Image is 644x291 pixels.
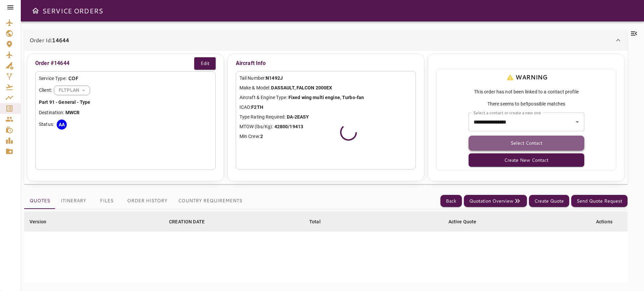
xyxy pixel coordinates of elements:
button: Country Requirements [173,193,248,209]
button: Order History [122,193,173,209]
button: Select Contact [469,136,584,151]
p: Order #14644 [35,59,69,67]
p: Aircraft & Engine Type: [239,94,413,101]
span: Total [309,218,329,226]
span: There seems to be possible matches [440,100,613,107]
button: Open [573,117,582,127]
button: Send Quote Request [571,195,628,207]
b: 1 [526,101,528,106]
p: ICAO: [239,104,413,111]
p: Order Id: [30,36,69,44]
button: Files [92,193,122,209]
span: Version [30,218,55,226]
span: CREATION DATE [169,218,213,226]
b: C [73,110,76,115]
div: FLTPLAN [54,81,90,99]
button: Back [440,195,462,207]
button: Create New Contact [469,153,584,167]
p: Type Rating Required: [239,114,413,121]
div: Order Id:14644 [24,51,628,184]
p: Destination: [39,109,212,116]
div: Version [30,218,46,226]
b: M [65,110,69,115]
b: R [76,110,79,115]
b: Fixed wing multi engine, Turbo-fan [288,95,364,100]
div: Service Type: [39,75,212,82]
span: Active Quote [448,218,485,226]
h6: SERVICE ORDERS [42,5,103,16]
b: DA-2EASY [287,114,309,120]
span: This order has not been linked to a contact profile [440,88,613,95]
p: MTOW (lbs/Kg): [239,123,413,130]
p: Part 91 - General - Type [39,99,212,106]
button: Quotation Overview [464,195,527,207]
b: W [69,110,73,115]
p: Aircraft Info [236,57,416,69]
p: WARNING [505,73,547,82]
b: F2TH [251,104,263,110]
b: 14644 [52,36,69,44]
p: Status: [39,121,54,128]
b: N1492J [266,75,283,81]
button: Quotes [24,193,55,209]
label: Select a contact or create a new one [473,110,541,115]
b: 42800/19413 [274,124,303,129]
b: 2 [260,134,263,139]
div: AA [57,120,67,130]
p: COF [68,75,78,82]
p: Min Crew: [239,133,413,140]
button: Create Quote [529,195,569,207]
button: Edit [194,57,216,70]
div: Active Quote [448,218,477,226]
div: Order Id:14644 [24,29,628,51]
button: Open drawer [29,4,42,17]
div: basic tabs example [24,193,248,209]
p: Tail Number: [239,75,413,82]
button: Itinerary [55,193,92,209]
div: CREATION DATE [169,218,205,226]
b: DASSAULT, FALCON 2000EX [271,85,332,90]
div: Client: [39,85,212,95]
p: Make & Model: [239,84,413,91]
div: Total [309,218,321,226]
